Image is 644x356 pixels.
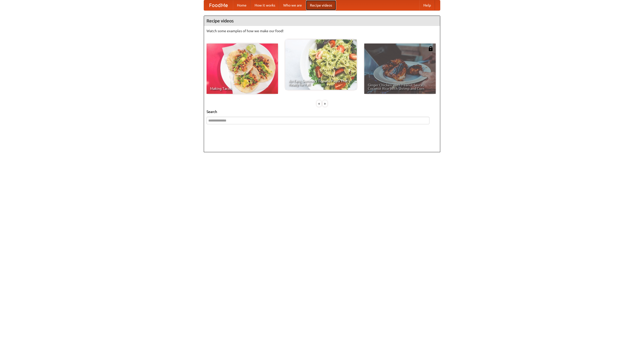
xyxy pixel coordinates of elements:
a: Making Tacos [207,44,278,94]
a: Who we are [279,0,306,10]
h4: Recipe videos [204,16,440,26]
div: « [317,100,321,107]
p: Watch some examples of how we make our food! [207,28,437,33]
a: Home [233,0,251,10]
span: An Easy, Summery Tomato Pasta That's Ready for Fall [289,79,353,86]
a: How it works [251,0,279,10]
img: 483408.png [428,46,433,51]
a: Help [419,0,435,10]
h5: Search [207,109,437,114]
a: FoodMe [204,0,233,10]
a: Recipe videos [306,0,336,10]
div: » [323,100,327,107]
span: Making Tacos [210,87,274,90]
a: An Easy, Summery Tomato Pasta That's Ready for Fall [285,39,357,90]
